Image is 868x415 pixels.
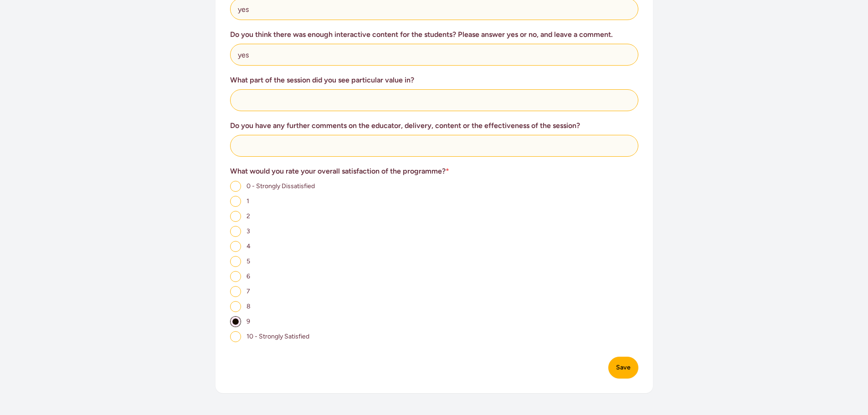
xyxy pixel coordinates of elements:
span: 10 - Strongly Satisfied [247,333,309,340]
span: 9 [247,318,250,325]
input: 10 - Strongly Satisfied [230,331,241,342]
h3: Do you think there was enough interactive content for the students? Please answer yes or no, and ... [230,29,638,40]
input: 9 [230,316,241,327]
input: 0 - Strongly Dissatisfied [230,181,241,192]
h3: What would you rate your overall satisfaction of the programme? [230,166,638,177]
input: 3 [230,226,241,237]
button: Save [608,357,638,379]
span: 6 [247,272,250,280]
input: 4 [230,241,241,252]
span: 7 [247,287,250,295]
span: 8 [247,302,251,310]
span: 0 - Strongly Dissatisfied [247,182,315,190]
h3: Do you have any further comments on the educator, delivery, content or the effectiveness of the s... [230,120,638,131]
h3: What part of the session did you see particular value in? [230,75,638,86]
span: 5 [247,257,250,265]
input: 1 [230,196,241,207]
input: 6 [230,271,241,282]
span: 3 [247,227,250,235]
span: 4 [247,242,251,250]
span: 2 [247,212,250,220]
input: 7 [230,286,241,297]
input: 5 [230,256,241,267]
input: 8 [230,301,241,312]
input: 2 [230,211,241,222]
span: 1 [247,197,249,205]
